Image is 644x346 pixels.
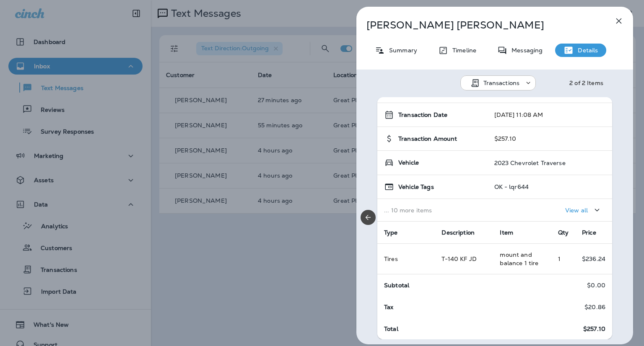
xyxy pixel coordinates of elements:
span: T-140 KF JD [441,255,477,263]
p: Details [574,47,598,54]
button: Previous [361,210,376,225]
p: 2023 Chevrolet Traverse [494,160,566,166]
p: $236.24 [582,256,605,262]
p: $0.00 [587,282,605,289]
p: Messaging [507,47,543,54]
span: Tax [384,303,393,311]
p: View all [565,207,588,214]
span: $257.10 [583,325,605,333]
span: Subtotal [384,281,409,289]
p: Timeline [448,47,476,54]
p: OK - lqr644 [494,183,529,190]
span: Description [441,229,475,236]
span: Transaction Amount [398,135,457,142]
td: $257.10 [488,127,613,151]
span: Qty [558,229,569,236]
p: ... 10 more items [384,207,481,214]
span: Tires [384,255,398,263]
span: Vehicle [398,159,419,166]
p: [PERSON_NAME] [PERSON_NAME] [366,19,595,31]
p: Transactions [483,80,520,86]
div: 2 of 2 Items [569,80,603,86]
span: 1 [558,255,561,263]
span: Total [384,325,398,333]
td: [DATE] 11:08 AM [488,103,613,127]
span: Vehicle Tags [398,183,434,191]
button: View all [562,202,605,218]
p: $20.86 [584,304,605,310]
span: Transaction Date [398,111,447,119]
span: Item [500,229,513,236]
p: Summary [385,47,417,54]
span: mount and balance 1 tire [500,251,538,267]
span: Price [582,229,596,236]
span: Type [384,229,398,236]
